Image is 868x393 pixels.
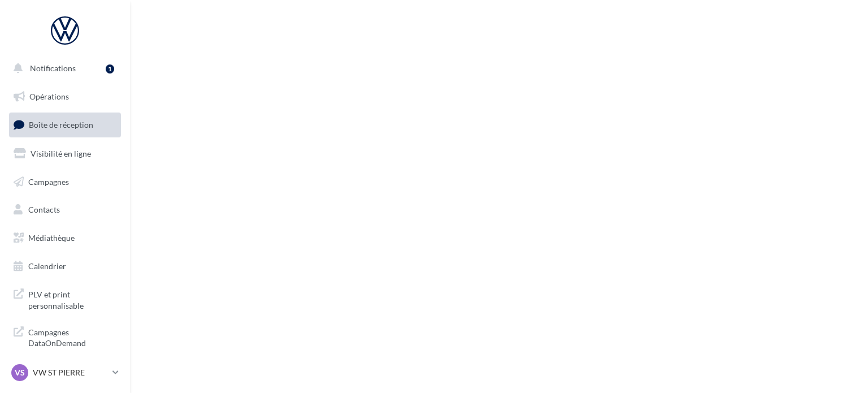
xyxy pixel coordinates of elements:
[7,113,123,137] a: Boîte de réception
[28,205,60,214] span: Contacts
[30,63,76,73] span: Notifications
[7,198,123,222] a: Contacts
[28,233,75,243] span: Médiathèque
[106,64,114,74] div: 1
[28,261,66,271] span: Calendrier
[15,367,25,378] span: VS
[28,325,116,349] span: Campagnes DataOnDemand
[7,320,123,353] a: Campagnes DataOnDemand
[29,120,93,129] span: Boîte de réception
[7,282,123,316] a: PLV et print personnalisable
[9,362,121,383] a: VS VW ST PIERRE
[7,170,123,194] a: Campagnes
[33,367,108,378] p: VW ST PIERRE
[7,226,123,250] a: Médiathèque
[7,254,123,278] a: Calendrier
[7,85,123,109] a: Opérations
[7,57,119,80] button: Notifications 1
[31,149,91,158] span: Visibilité en ligne
[28,287,116,311] span: PLV et print personnalisable
[29,92,69,101] span: Opérations
[28,176,69,186] span: Campagnes
[7,142,123,166] a: Visibilité en ligne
